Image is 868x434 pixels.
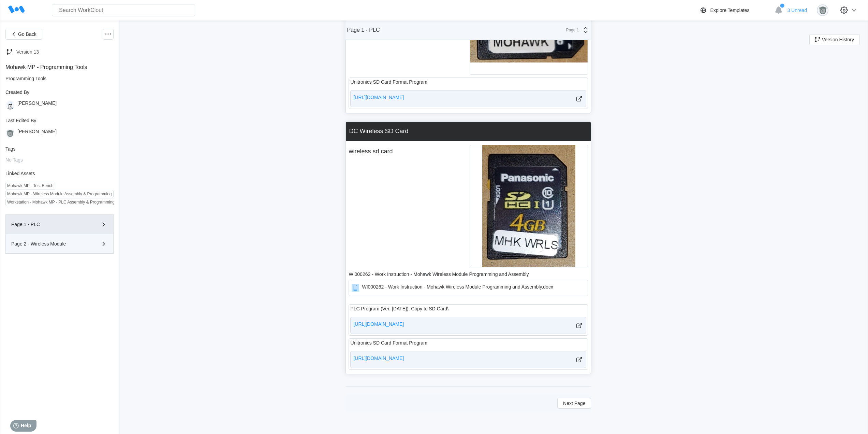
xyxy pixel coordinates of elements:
[11,241,88,246] div: Page 2 - Wireless Module
[350,317,586,334] a: [URL][DOMAIN_NAME]
[350,340,586,346] div: Unitronics SD Card Format Program
[817,4,828,16] img: gorilla.png
[362,284,553,292] div: WI000262 - Work Instruction - Mohawk Wireless Module Programming and Assembly.docx
[349,145,467,158] p: wireless sd card
[787,8,807,13] span: 3 Unread
[18,32,36,37] span: Go Back
[699,6,771,14] a: Explore Templates
[562,28,579,32] div: Page 1
[11,222,88,227] div: Page 1 - PLC
[5,129,15,138] img: gorilla.png
[5,29,42,40] button: Go Back
[5,171,114,176] div: Linked Assets
[482,145,575,267] img: Picture2.jpg
[17,100,57,110] div: [PERSON_NAME]
[350,79,586,85] div: Unitronics SD Card Format Program
[710,8,749,13] div: Explore Templates
[563,401,585,406] span: Next Page
[17,129,57,138] div: [PERSON_NAME]
[16,49,39,55] div: Version 13
[350,90,586,107] a: [URL][DOMAIN_NAME]
[5,234,114,254] button: Page 2 - Wireless Module
[353,355,404,364] div: [URL][DOMAIN_NAME]
[347,27,380,33] div: Page 1 - PLC
[350,351,586,368] a: [URL][DOMAIN_NAME]
[5,146,114,152] div: Tags
[353,321,404,330] div: [URL][DOMAIN_NAME]
[5,76,114,81] div: Programming Tools
[809,34,860,45] button: Version History
[5,157,114,163] div: No Tags
[5,100,15,110] img: clout-01.png
[350,306,586,311] div: PLC Program (Ver. [DATE]), Copy to SD Card\
[5,89,114,95] div: Created By
[7,183,54,188] div: Mohawk MP - Test Bench
[349,271,529,277] div: WI000262 - Work Instruction - Mohawk Wireless Module Programming and Assembly
[353,95,404,103] div: [URL][DOMAIN_NAME]
[5,64,114,70] div: Mohawk MP - Programming Tools
[7,192,112,196] div: Mohawk MP - Wireless Module Assembly & Programming
[52,4,195,16] input: Search WorkClout
[7,200,115,205] div: Workstation - Mohawk MP - PLC Assembly & Programming
[5,214,114,234] button: Page 1 - PLC
[822,37,854,42] span: Version History
[349,128,408,135] div: DC Wireless SD Card
[5,118,114,123] div: Last Edited By
[557,398,591,409] button: Next Page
